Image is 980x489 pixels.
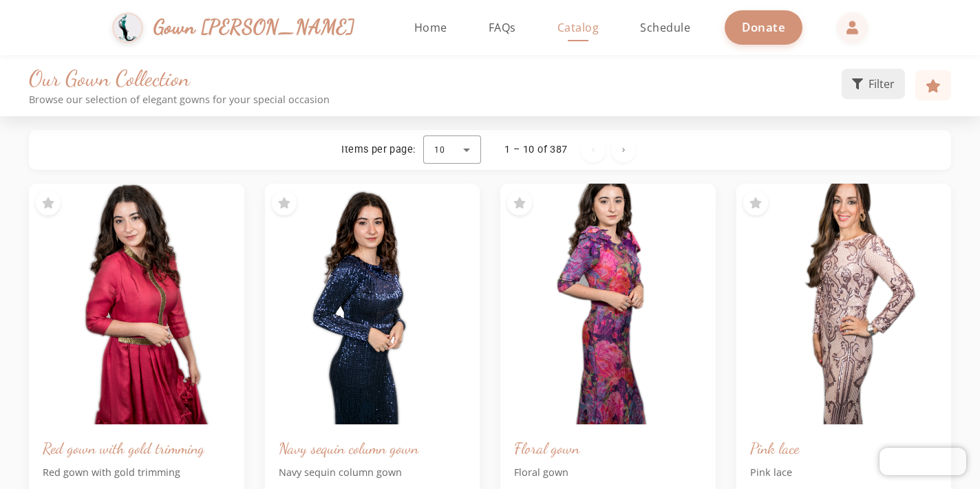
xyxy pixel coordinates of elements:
a: Gown [PERSON_NAME] [112,9,369,47]
span: Schedule [640,20,690,35]
p: Pink lace [750,465,938,480]
button: Next page [611,138,636,162]
img: Red gown with gold trimming [29,184,244,424]
p: Red gown with gold trimming [43,465,231,480]
p: Browse our selection of elegant gowns for your special occasion [29,94,842,105]
span: Home [414,20,447,35]
p: Floral gown [514,465,702,480]
button: Previous page [581,138,606,162]
span: Gown [PERSON_NAME] [153,12,355,42]
span: Donate [742,19,785,35]
p: Navy sequin column gown [279,465,467,480]
iframe: Chatra live chat [880,448,966,475]
img: Gown Gmach Logo [112,12,143,43]
span: Catalog [557,20,599,35]
h3: Pink lace [750,438,938,458]
img: Pink lace [736,184,952,424]
span: Filter [869,76,895,92]
img: Navy sequin column gown [265,184,480,424]
div: Items per page: [341,143,415,157]
h3: Red gown with gold trimming [43,438,231,458]
span: FAQs [489,20,516,35]
img: Floral gown [500,184,716,424]
button: Filter [842,69,905,99]
a: Donate [725,10,802,44]
div: 1 – 10 of 387 [504,143,567,157]
h3: Navy sequin column gown [279,438,467,458]
h1: Our Gown Collection [29,65,842,91]
h3: Floral gown [514,438,702,458]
